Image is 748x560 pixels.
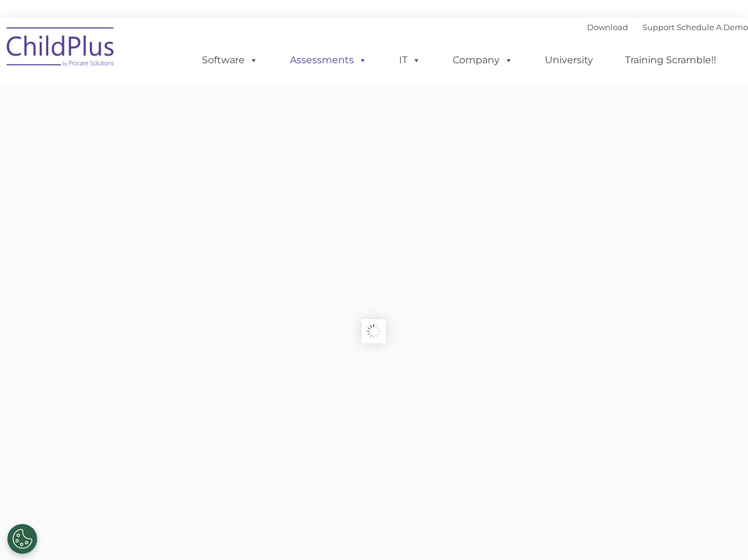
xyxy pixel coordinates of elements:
font: | [587,22,748,32]
a: Support [643,22,674,32]
a: IT [387,48,433,72]
a: Company [441,48,525,72]
a: University [533,48,605,72]
a: Schedule A Demo [677,22,748,32]
button: Cookies Settings [7,524,37,554]
a: Training Scramble!! [613,48,728,72]
a: Assessments [278,48,379,72]
a: Software [190,48,270,72]
a: Download [587,22,628,32]
img: ChildPlus by Procare Solutions [1,19,121,79]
